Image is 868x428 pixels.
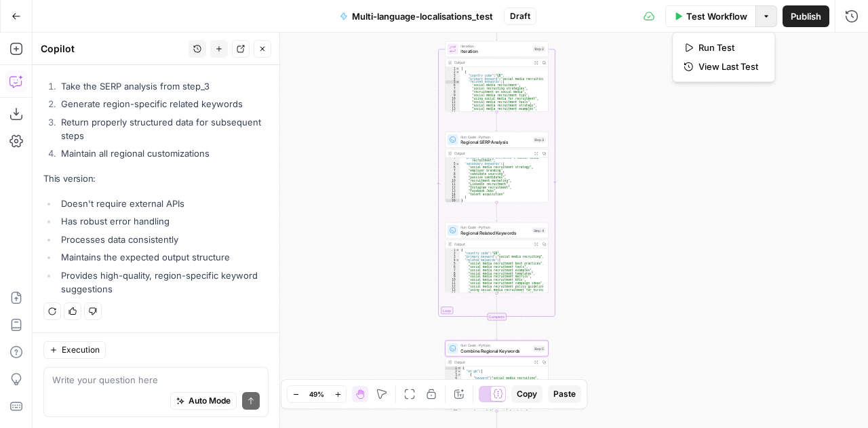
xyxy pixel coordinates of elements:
[446,186,460,189] div: 12
[58,214,269,228] li: Has robust error handling
[460,134,530,140] span: Run Code · Python
[446,196,460,199] div: 15
[458,373,461,376] span: Toggle code folding, rows 3 through 8
[517,388,537,400] span: Copy
[446,80,460,83] div: 5
[58,97,269,111] li: Generate region-specific related keywords
[446,275,460,279] div: 9
[445,132,548,202] div: Run Code · PythonRegional SERP AnalysisStep 3Output "primary_keyword_extracted":"social media rec...
[456,162,459,166] span: Toggle code folding, rows 5 through 15
[309,389,324,400] span: 49%
[446,285,460,288] div: 12
[533,345,546,351] div: Step 5
[446,373,462,376] div: 3
[446,179,460,182] div: 10
[458,370,461,373] span: Toggle code folding, rows 2 through 93
[446,182,460,186] div: 11
[446,172,460,176] div: 8
[446,87,460,90] div: 7
[532,227,545,233] div: Step 4
[456,67,459,71] span: Toggle code folding, rows 1 through 80
[446,97,460,100] div: 10
[58,115,269,142] li: Return properly structured data for subsequent steps
[446,292,460,295] div: 14
[446,248,460,252] div: 1
[460,343,530,348] span: Run Code · Python
[460,139,530,146] span: Regional SERP Analysis
[446,107,460,111] div: 13
[460,347,530,354] span: Combine Regional Keywords
[445,41,548,111] div: LoopIterationIterationStep 2Output[ { "country_code":"GB", "primary_keyword":"social media recrui...
[446,176,460,179] div: 9
[548,385,581,403] button: Paste
[446,288,460,292] div: 13
[43,172,269,186] p: This version:
[698,41,758,54] span: Run Test
[446,169,460,172] div: 7
[446,162,460,166] div: 5
[446,262,460,265] div: 5
[445,313,548,321] div: Complete
[446,71,460,74] div: 2
[791,9,821,23] span: Publish
[446,111,460,114] div: 14
[458,366,461,370] span: Toggle code folding, rows 1 through 164
[446,74,460,77] div: 3
[189,395,231,407] span: Auto Mode
[454,359,530,365] div: Output
[533,46,546,52] div: Step 2
[446,90,460,94] div: 8
[446,77,460,81] div: 4
[783,5,829,27] button: Publish
[41,42,184,56] div: Copilot
[487,313,506,321] div: Complete
[58,250,269,264] li: Maintains the expected output structure
[446,252,460,255] div: 2
[446,104,460,107] div: 12
[511,385,542,403] button: Copy
[553,388,576,400] span: Paste
[446,370,462,373] div: 2
[496,111,498,131] g: Edge from step_2 to step_3
[446,265,460,269] div: 6
[460,229,530,236] span: Regional Related Keywords
[446,255,460,258] div: 3
[446,94,460,97] div: 9
[58,197,269,210] li: Doesn't require external APIs
[446,193,460,196] div: 14
[456,80,459,83] span: Toggle code folding, rows 5 through 26
[510,10,530,22] span: Draft
[460,48,530,55] span: Iteration
[43,341,106,359] button: Execution
[446,258,460,262] div: 4
[352,9,493,23] span: Multi-language-localisations_test
[446,83,460,87] div: 6
[446,272,460,275] div: 8
[665,5,755,27] button: Test Workflow
[454,151,530,156] div: Output
[456,71,459,74] span: Toggle code folding, rows 2 through 27
[170,392,237,410] button: Auto Mode
[445,341,548,411] div: Run Code · PythonCombine Regional KeywordsStep 5Output{ "en_gb":[ { "keyword":"social media recru...
[332,5,501,27] button: Multi-language-localisations_test
[446,281,460,285] div: 11
[58,147,269,160] li: Maintain all regional customizations
[454,60,530,66] div: Output
[454,241,530,247] div: Output
[58,269,269,296] li: Provides high-quality, region-specific keyword suggestions
[446,278,460,281] div: 10
[496,202,498,222] g: Edge from step_3 to step_4
[698,60,758,73] span: View Last Test
[446,156,460,163] div: 4
[460,225,530,230] span: Run Code · Python
[686,9,747,23] span: Test Workflow
[496,320,498,340] g: Edge from step_2-iteration-end to step_5
[446,189,460,193] div: 13
[62,344,100,356] span: Execution
[446,199,460,202] div: 16
[446,166,460,169] div: 6
[446,410,462,413] div: 13
[446,100,460,104] div: 11
[533,137,546,143] div: Step 3
[446,269,460,272] div: 7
